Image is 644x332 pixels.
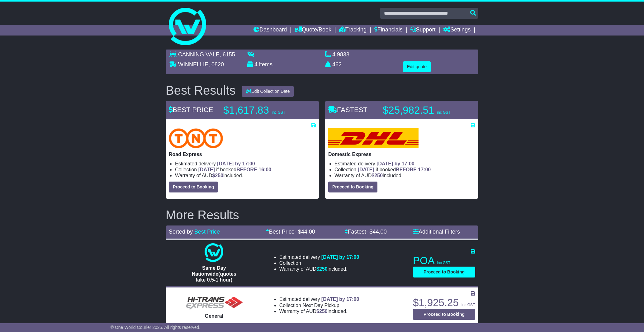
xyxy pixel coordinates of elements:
[302,303,339,308] span: Next Day Pickup
[374,173,383,178] span: 250
[301,229,315,235] span: 44.00
[169,151,316,157] p: Road Express
[254,61,258,68] span: 4
[192,265,236,282] span: Same Day Nationwide(quotes take 0.5-1 hour)
[242,86,294,97] button: Edit Collection Date
[212,173,223,178] span: $
[372,173,383,178] span: $
[208,61,224,68] span: , 0820
[223,104,301,116] p: $1,617.83
[215,173,223,178] span: 250
[183,292,245,310] img: HiTrans (Machship): General
[175,167,316,173] li: Collection
[358,167,374,172] span: [DATE]
[205,313,224,319] span: General
[328,106,367,114] span: FASTEST
[339,25,367,36] a: Tracking
[328,128,419,148] img: DHL: Domestic Express
[443,25,471,36] a: Settings
[175,173,316,178] li: Warranty of AUD included.
[253,25,287,36] a: Dashboard
[334,173,475,178] li: Warranty of AUD included.
[279,308,359,314] li: Warranty of AUD included.
[319,266,328,272] span: 250
[169,106,213,114] span: BEST PRICE
[175,161,316,167] li: Estimated delivery
[462,303,475,307] span: inc GST
[321,296,359,302] span: [DATE] by 17:00
[198,167,271,172] span: if booked
[111,325,201,330] span: © One World Courier 2025. All rights reserved.
[169,128,223,148] img: TNT Domestic: Road Express
[279,296,359,302] li: Estimated delivery
[163,83,239,97] div: Best Results
[279,254,359,260] li: Estimated delivery
[279,302,359,308] li: Collection
[166,208,478,222] h2: More Results
[178,51,220,58] span: CANNING VALE
[217,161,255,166] span: [DATE] by 17:00
[334,161,475,167] li: Estimated delivery
[366,229,387,235] span: - $
[169,182,218,192] button: Proceed to Booking
[383,104,461,116] p: $25,982.51
[220,51,235,58] span: , 6155
[266,229,315,235] a: Best Price- $44.00
[279,266,359,272] li: Warranty of AUD included.
[413,229,460,235] a: Additional Filters
[295,25,331,36] a: Quote/Book
[194,229,220,235] a: Best Price
[413,267,475,277] button: Proceed to Booking
[279,260,359,266] li: Collection
[316,266,328,272] span: $
[295,229,315,235] span: - $
[358,167,431,172] span: if booked
[413,309,475,320] button: Proceed to Booking
[396,167,417,172] span: BEFORE
[376,161,414,166] span: [DATE] by 17:00
[319,309,328,314] span: 250
[373,229,387,235] span: 44.00
[418,167,431,172] span: 17:00
[332,61,342,68] span: 462
[169,229,193,235] span: Sorted by
[258,167,271,172] span: 16:00
[437,110,450,115] span: inc GST
[328,151,475,157] p: Domestic Express
[328,182,377,192] button: Proceed to Booking
[413,296,475,309] p: $1,925.25
[316,309,328,314] span: $
[178,61,208,68] span: WINNELLIE
[272,110,285,115] span: inc GST
[334,167,475,173] li: Collection
[259,61,272,68] span: items
[321,254,359,260] span: [DATE] by 17:00
[332,51,349,58] span: 4.9833
[410,25,436,36] a: Support
[374,25,403,36] a: Financials
[236,167,257,172] span: BEFORE
[403,61,431,72] button: Edit quote
[205,243,223,262] img: One World Courier: Same Day Nationwide(quotes take 0.5-1 hour)
[198,167,215,172] span: [DATE]
[437,261,450,265] span: inc GST
[413,254,475,267] p: POA
[344,229,387,235] a: Fastest- $44.00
